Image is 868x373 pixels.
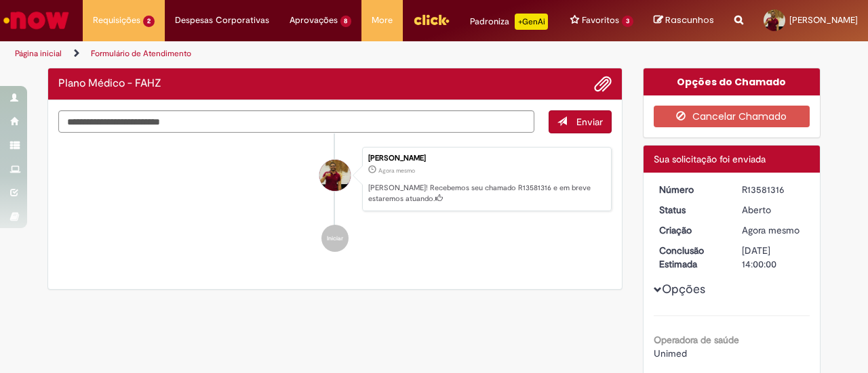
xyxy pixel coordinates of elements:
[649,244,732,271] dt: Conclusão Estimada
[58,147,612,212] li: Filipe Moraes Nogueira
[58,78,161,90] h2: Plano Médico - FAHZ Histórico de tíquete
[582,14,619,27] span: Favoritos
[644,68,821,95] div: Opções do Chamado
[622,16,633,27] span: 3
[742,223,805,237] div: 30/09/2025 12:46:14
[368,154,604,162] div: [PERSON_NAME]
[594,75,612,93] button: Adicionar anexos
[58,110,534,133] textarea: Digite sua mensagem aqui...
[175,14,269,27] span: Despesas Corporativas
[742,203,805,217] div: Aberto
[649,223,732,237] dt: Criação
[654,106,810,127] button: Cancelar Chamado
[10,41,568,66] ul: Trilhas de página
[654,153,766,165] span: Sua solicitação foi enviada
[515,14,548,30] p: +GenAi
[654,334,739,346] b: Operadora de saúde
[665,14,714,26] span: Rascunhos
[742,224,800,236] time: 30/09/2025 12:46:14
[742,224,800,236] span: Agora mesmo
[378,167,415,175] time: 30/09/2025 12:46:14
[319,160,351,191] div: Filipe Moraes Nogueira
[742,183,805,196] div: R13581316
[368,183,604,204] p: [PERSON_NAME]! Recebemos seu chamado R13581316 e em breve estaremos atuando.
[576,116,603,128] span: Enviar
[93,14,140,27] span: Requisições
[1,7,71,34] img: ServiceNow
[15,48,62,59] a: Página inicial
[654,347,687,359] span: Unimed
[654,14,714,27] a: Rascunhos
[340,16,352,27] span: 8
[470,14,548,30] div: Padroniza
[649,183,732,196] dt: Número
[789,14,858,26] span: [PERSON_NAME]
[378,167,415,175] span: Agora mesmo
[649,203,732,217] dt: Status
[742,244,805,271] div: [DATE] 14:00:00
[290,14,338,27] span: Aprovações
[372,14,393,27] span: More
[58,133,612,266] ul: Histórico de tíquete
[91,48,191,59] a: Formulário de Atendimento
[549,110,612,133] button: Enviar
[413,9,450,30] img: click_logo_yellow_360x200.png
[143,16,155,27] span: 2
